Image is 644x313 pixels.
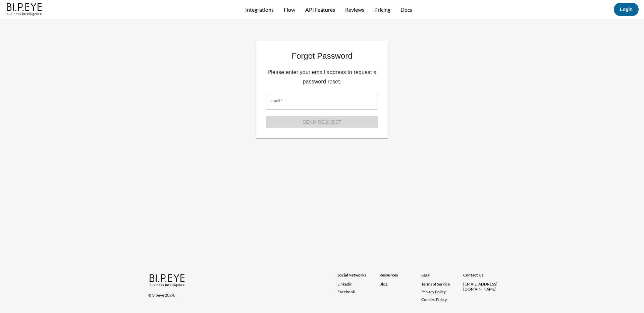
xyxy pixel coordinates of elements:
a: Reviews [345,6,364,13]
div: Contact Us [463,272,505,281]
a: Integrations [245,6,274,13]
img: bipeye-logo [5,1,44,16]
div: Social Networks [337,272,379,281]
div: [EMAIL_ADDRESS][DOMAIN_NAME] [463,281,505,292]
a: Linkedin [337,281,379,287]
h1: Forgot Password [266,51,378,61]
div: Legal [421,272,463,281]
a: Docs [400,6,412,13]
h6: Please enter your email address to request a password reset. [266,68,378,86]
span: Linkedin [337,281,353,287]
a: Facebook [337,289,379,294]
img: bipeye-logo [148,272,187,288]
a: Privacy Policy [421,289,446,294]
span: Facebook [337,289,355,294]
a: Cookies Policy [421,297,447,302]
a: Blog [379,281,387,287]
a: Login [620,7,633,12]
button: Login [614,3,639,16]
a: Pricing [374,6,390,13]
div: © bipeye 2024. [148,289,328,298]
a: Flow [284,6,295,13]
a: Terms of Service [421,281,461,287]
div: Resources [379,272,421,281]
a: API Features [305,6,335,13]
